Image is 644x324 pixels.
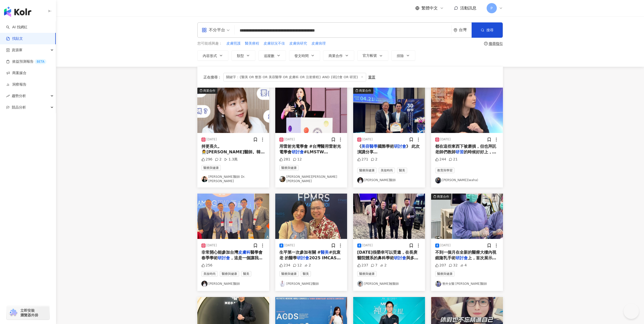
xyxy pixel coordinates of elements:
[6,94,10,98] span: rise
[201,176,208,182] img: KOL Avatar
[486,28,494,32] span: 搜尋
[294,54,309,58] span: 發文時間
[357,263,368,268] div: 237
[12,44,22,56] span: 資源庫
[362,243,373,248] div: [DATE]
[456,255,468,260] mark: 研討會
[264,54,275,58] span: 追蹤數
[289,41,307,46] span: 皮膚病研究
[8,309,18,317] img: chrome extension
[301,271,311,277] span: 醫美
[323,50,354,61] button: 商業合作
[203,75,221,79] span: 正在搜尋 ：
[456,150,464,154] mark: 研習
[440,137,451,142] div: [DATE]
[284,243,295,248] div: [DATE]
[489,42,503,46] div: 搜尋指引
[431,88,503,133] img: post-image
[226,41,241,46] button: 皮膚照護
[391,50,415,61] button: 排除
[201,165,221,171] span: 醫療與健康
[380,263,387,268] div: 2
[6,25,28,30] a: searchAI 找網紅
[435,255,496,266] span: 上，首次展示手術房直播過程。 薇
[218,255,230,260] mark: 研討會
[284,137,295,142] div: [DATE]
[279,165,299,171] span: 醫療與健康
[624,304,639,319] iframe: Help Scout Beacon - Open
[394,144,406,149] mark: 研討會
[378,144,394,149] span: 國際學術
[241,271,251,277] span: 醫美
[4,7,31,17] img: logo
[289,41,307,46] button: 皮膚病研究
[238,250,250,255] mark: 皮膚科
[357,271,377,277] span: 醫療與健康
[279,250,321,255] span: 生平第一次參加有關 #
[6,82,26,87] a: 洞察報告
[421,5,438,11] span: 繁體中文
[12,102,26,113] span: 競品分析
[435,263,446,268] div: 207
[435,271,455,277] span: 醫療與健康
[201,281,265,287] a: KOL Avatar[PERSON_NAME]醫師
[435,281,441,287] img: KOL Avatar
[397,54,404,58] span: 排除
[484,42,488,45] span: question-circle
[279,150,328,160] span: #LMSTW #doctor
[279,157,291,162] div: 281
[449,157,458,162] div: 21
[197,41,222,46] span: 您可能感興趣：
[289,50,320,61] button: 發文時間
[6,36,23,41] a: 找貼文
[6,59,46,64] a: 效益預測報告BETA
[201,271,218,277] span: 美妝時尚
[223,73,366,82] span: 關鍵字：{醫美 OR 整形 OR 美容醫學 OR 皮膚科 OR 注射療程} AND {研討會 OR 研習}
[449,263,458,268] div: 32
[202,28,207,33] span: appstore
[275,88,347,133] img: post-image
[258,50,286,61] button: 追蹤數
[394,255,406,260] mark: 研討會
[201,144,265,154] span: 持更長久。 👩‍⚕️[PERSON_NAME]醫師。韓式
[371,263,377,268] div: 7
[297,255,309,260] mark: 研討會
[440,243,451,248] div: [DATE]
[197,88,269,133] button: 商業合作
[203,54,217,58] span: 內容形式
[357,281,363,287] img: KOL Avatar
[311,41,326,46] span: 皮膚病理
[201,255,263,266] span: ，這是一個讓我不僅能吸取新知，還能與
[201,281,208,287] img: KOL Avatar
[379,168,395,173] span: 美妝時尚
[245,41,259,46] button: 醫美療程
[201,175,265,183] a: KOL Avatar[PERSON_NAME]醫師 Dr. [PERSON_NAME]
[359,88,371,93] div: 商業合作
[435,177,441,183] img: KOL Avatar
[435,168,455,173] span: 教育與學習
[460,263,467,268] div: 4
[431,194,503,239] img: post-image
[201,263,213,268] div: 256
[292,150,304,154] mark: 研討會
[279,176,285,182] img: KOL Avatar
[245,41,259,46] span: 醫美療程
[279,144,341,154] span: 用雷射光電學會 #台灣醫用雷射光電學會
[357,177,421,183] a: KOL Avatar[PERSON_NAME]醫師
[279,263,291,268] div: 234
[293,263,302,268] div: 12
[279,281,285,287] img: KOL Avatar
[357,50,388,61] button: 官方帳號
[197,194,269,239] img: post-image
[490,5,492,11] span: P
[328,54,343,58] span: 商業合作
[459,28,472,32] div: 台灣
[279,271,299,277] span: 醫療與健康
[201,250,263,260] span: 醫學會春季學術
[207,137,217,142] div: [DATE]
[279,175,343,183] a: KOL Avatar[PERSON_NAME][PERSON_NAME] [PERSON_NAME]
[371,157,377,162] div: 2
[279,281,343,287] a: KOL Avatar[PERSON_NAME]/醫師
[353,88,425,133] img: post-image
[6,71,26,76] a: 商案媒合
